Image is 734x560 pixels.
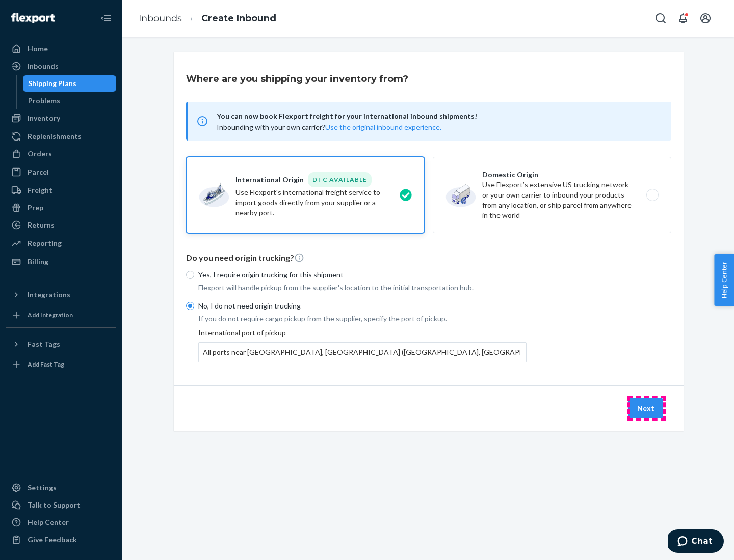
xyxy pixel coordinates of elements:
a: Create Inbound [201,13,276,24]
button: Use the original inbound experience. [325,122,441,132]
div: Prep [28,203,43,213]
span: You can now book Flexport freight for your international inbound shipments! [217,110,659,122]
button: Give Feedback [6,531,116,548]
span: Inbounding with your own carrier? [217,123,441,131]
button: Open account menu [695,8,716,29]
div: Orders [28,149,52,159]
div: Help Center [28,517,69,527]
div: Reporting [28,238,62,248]
ol: breadcrumbs [130,4,284,34]
div: Freight [28,185,53,195]
div: Inbounds [28,61,59,71]
a: Freight [6,182,116,199]
div: Returns [28,220,55,230]
button: Fast Tags [6,336,116,352]
div: International port of pickup [198,328,527,362]
a: Home [6,41,116,57]
a: Help Center [6,514,116,530]
h3: Where are you shipping your inventory from? [186,72,408,86]
div: Parcel [28,167,49,177]
button: Close Navigation [96,8,116,29]
a: Orders [6,146,116,162]
a: Inbounds [139,13,182,24]
div: Add Fast Tag [28,360,64,369]
input: Yes, I require origin trucking for this shipment [186,271,194,279]
div: Add Integration [28,311,73,319]
iframe: Opens a widget where you can chat to one of our agents [668,529,724,555]
div: Replenishments [28,131,82,142]
a: Inventory [6,110,116,126]
a: Shipping Plans [23,75,117,92]
a: Problems [23,93,117,109]
div: Inventory [28,113,60,123]
div: Settings [28,483,57,493]
div: Problems [28,96,60,106]
button: Help Center [714,254,734,306]
p: Do you need origin trucking? [186,252,671,264]
a: Billing [6,254,116,270]
a: Add Fast Tag [6,356,116,373]
input: No, I do not need origin trucking [186,302,194,310]
button: Talk to Support [6,497,116,513]
p: Flexport will handle pickup from the supplier's location to the initial transportation hub. [198,283,527,293]
div: Billing [28,257,48,267]
a: Parcel [6,164,116,180]
a: Reporting [6,235,116,251]
a: Inbounds [6,58,116,74]
button: Next [628,398,663,418]
p: Yes, I require origin trucking for this shipment [198,270,527,280]
div: Give Feedback [28,535,77,545]
div: Integrations [28,290,70,300]
a: Add Integration [6,307,116,323]
a: Replenishments [6,128,116,145]
button: Open Search Box [650,8,671,29]
button: Integrations [6,287,116,303]
div: Talk to Support [28,500,81,510]
div: Shipping Plans [28,78,76,89]
button: Open notifications [673,8,693,29]
a: Settings [6,480,116,496]
div: Home [28,44,48,54]
a: Returns [6,217,116,233]
p: No, I do not need origin trucking [198,301,527,311]
div: Fast Tags [28,339,60,349]
p: If you do not require cargo pickup from the supplier, specify the port of pickup. [198,314,527,324]
a: Prep [6,200,116,216]
img: Flexport logo [11,13,55,23]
